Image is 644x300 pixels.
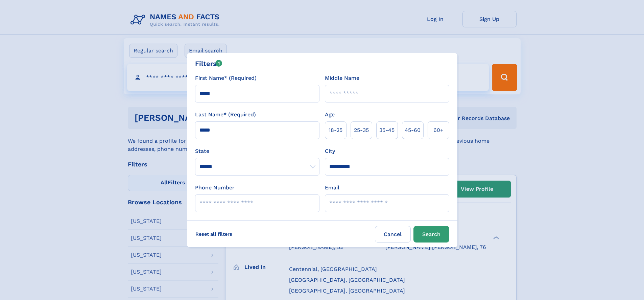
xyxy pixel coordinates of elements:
label: Email [325,184,339,192]
label: Phone Number [195,184,235,192]
span: 18‑25 [329,126,342,134]
div: Filters [195,59,222,69]
label: City [325,147,335,155]
label: Cancel [375,226,411,243]
span: 60+ [433,126,444,134]
label: First Name* (Required) [195,74,257,82]
label: Last Name* (Required) [195,111,256,119]
label: Age [325,111,335,119]
label: State [195,147,319,155]
span: 25‑35 [354,126,369,134]
label: Middle Name [325,74,359,82]
span: 45‑60 [405,126,421,134]
label: Reset all filters [191,226,237,242]
button: Search [413,226,449,243]
span: 35‑45 [379,126,395,134]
